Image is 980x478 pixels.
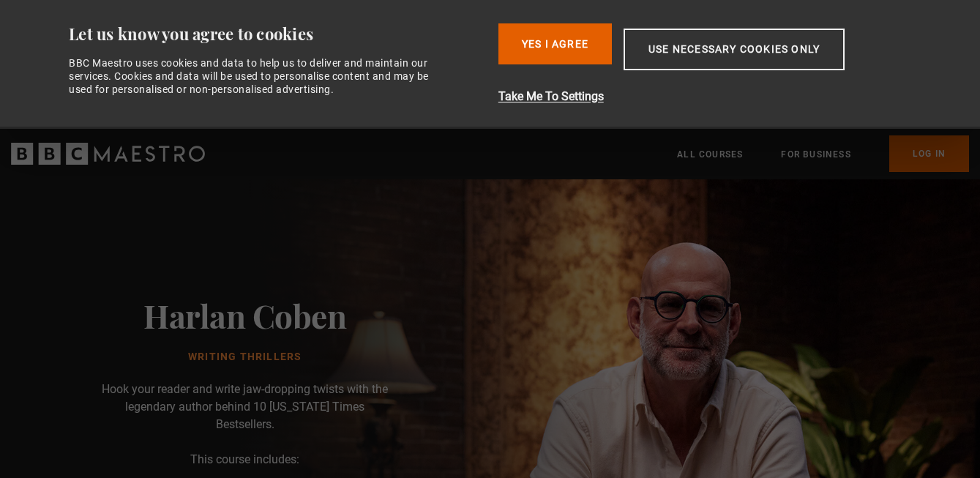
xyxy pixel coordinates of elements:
[143,351,346,363] h1: Writing Thrillers
[677,147,743,162] a: All Courses
[781,147,850,162] a: For business
[889,135,969,172] a: Log In
[677,135,969,172] nav: Primary
[143,296,346,334] h2: Harlan Coben
[69,23,487,45] div: Let us know you agree to cookies
[498,88,922,105] button: Take Me To Settings
[498,23,612,64] button: Yes I Agree
[69,56,445,97] div: BBC Maestro uses cookies and data to help us to deliver and maintain our services. Cookies and da...
[99,381,392,433] p: Hook your reader and write jaw-dropping twists with the legendary author behind 10 [US_STATE] Tim...
[11,143,205,165] svg: BBC Maestro
[624,29,845,70] button: Use necessary cookies only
